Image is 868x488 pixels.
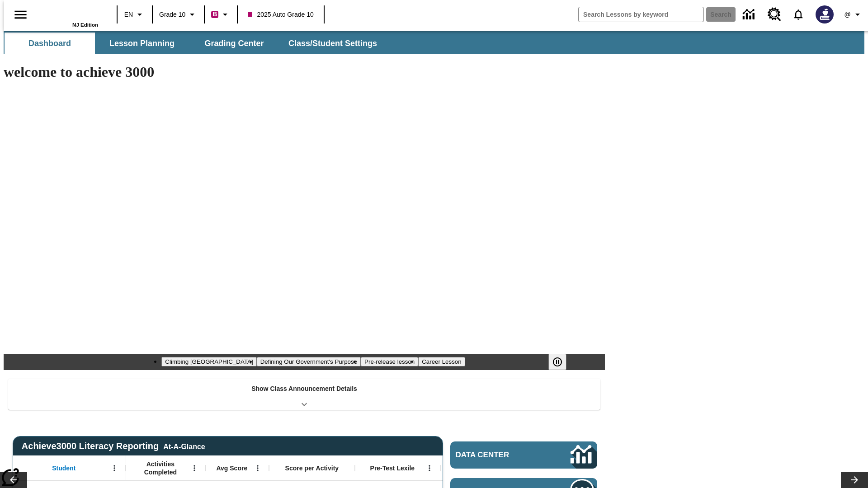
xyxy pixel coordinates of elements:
[579,7,703,22] input: search field
[108,461,121,475] button: Open Menu
[4,33,385,54] div: SubNavbar
[281,33,384,54] button: Class/Student Settings
[22,441,205,451] span: Achieve3000 Literacy Reporting
[248,10,313,19] span: 2025 Auto Grade 10
[737,2,762,27] a: Data Center
[816,5,834,23] img: Avatar
[844,10,850,19] span: @
[839,6,868,23] button: Profile/Settings
[161,357,256,366] button: Slide 1 Climbing Mount Tai
[39,4,98,22] a: Home
[257,357,361,366] button: Slide 2 Defining Our Government's Purpose
[450,441,597,469] a: Data Center
[208,6,234,23] button: Boost Class color is violet red. Change class color
[156,6,201,23] button: Grade: Grade 10, Select a grade
[52,464,75,472] span: Student
[370,464,415,472] span: Pre-Test Lexile
[204,38,264,49] span: Grading Center
[28,38,71,49] span: Dashboard
[120,6,149,23] button: Language: EN, Select a language
[124,10,133,19] span: EN
[810,3,839,26] button: Select a new avatar
[787,3,810,26] a: Notifications
[131,460,190,476] span: Activities Completed
[189,33,279,54] button: Grading Center
[39,3,98,28] div: Home
[212,9,217,20] span: B
[159,10,185,19] span: Grade 10
[418,357,465,366] button: Slide 4 Career Lesson
[72,22,98,28] span: NJ Edition
[188,461,201,475] button: Open Menu
[4,31,864,54] div: SubNavbar
[109,38,175,49] span: Lesson Planning
[762,2,787,27] a: Resource Center, Will open in new tab
[7,1,34,28] button: Open side menu
[163,441,205,451] div: At-A-Glance
[251,461,264,475] button: Open Menu
[5,33,95,54] button: Dashboard
[216,464,247,472] span: Avg Score
[548,354,566,370] button: Pause
[361,357,418,366] button: Slide 3 Pre-release lesson
[285,464,339,472] span: Score per Activity
[8,379,600,410] div: Show Class Announcement Details
[4,64,605,80] h1: welcome to achieve 3000
[423,461,436,475] button: Open Menu
[456,450,540,460] span: Data Center
[251,384,357,394] p: Show Class Announcement Details
[548,354,576,370] div: Pause
[841,472,868,488] button: Lesson carousel, Next
[97,33,187,54] button: Lesson Planning
[288,38,377,49] span: Class/Student Settings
